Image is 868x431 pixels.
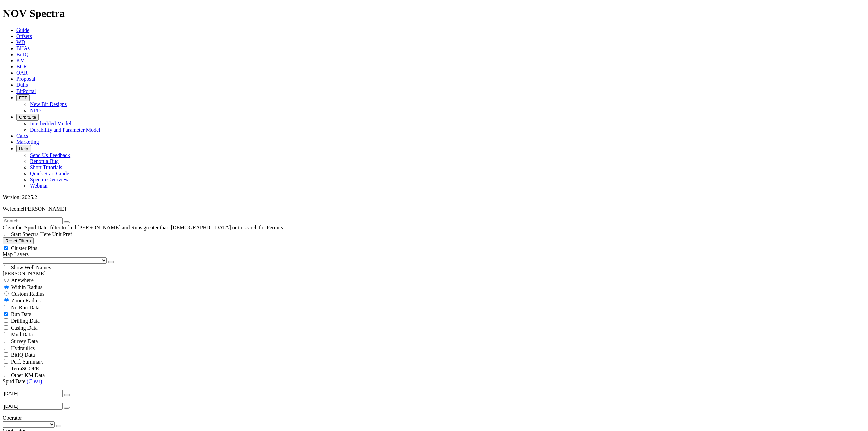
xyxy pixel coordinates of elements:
a: Short Tutorials [30,164,62,170]
a: BCR [16,64,27,70]
filter-controls-checkbox: TerraSCOPE Data [3,372,865,378]
a: Send Us Feedback [30,152,70,158]
a: Marketing [16,139,39,145]
input: Search [3,217,63,224]
a: Spectra Overview [30,177,69,182]
span: Casing Data [11,325,38,331]
div: Version: 2025.2 [3,194,865,200]
span: Drilling Data [11,318,40,324]
span: [PERSON_NAME] [23,206,66,212]
span: Other KM Data [11,372,45,378]
a: Report a Bug [30,158,59,164]
button: Help [16,145,31,152]
span: Unit Pref [52,231,72,237]
a: Offsets [16,33,32,39]
filter-controls-checkbox: Performance Summary [3,358,865,365]
a: Proposal [16,76,35,82]
span: Spud Date [3,378,25,384]
span: Within Radius [11,284,42,290]
span: Map Layers [3,251,29,257]
span: BitIQ Data [11,352,35,358]
button: Reset Filters [3,237,34,244]
input: Start Spectra Here [4,232,8,236]
a: Webinar [30,183,48,189]
button: FTT [16,94,30,101]
a: New Bit Designs [30,101,67,107]
span: OrbitLite [19,115,36,120]
a: NPD [30,107,41,113]
a: BitPortal [16,88,36,94]
a: Durability and Parameter Model [30,127,100,133]
a: BHAs [16,45,30,51]
span: Hydraulics [11,345,35,351]
span: Zoom Radius [11,298,41,303]
span: Run Data [11,311,32,317]
span: Clear the 'Spud Date' filter to find [PERSON_NAME] and Runs greater than [DEMOGRAPHIC_DATA] or to... [3,224,284,230]
h1: NOV Spectra [3,7,865,20]
filter-controls-checkbox: TerraSCOPE Data [3,365,865,372]
button: OrbitLite [16,114,39,121]
span: Anywhere [11,277,34,283]
filter-controls-checkbox: Hydraulics Analysis [3,345,865,351]
span: Cluster Pins [11,245,37,251]
a: KM [16,58,25,63]
p: Welcome [3,206,865,212]
span: Help [19,146,28,151]
a: WD [16,39,25,45]
input: After [3,390,63,397]
span: Perf. Summary [11,359,44,365]
a: Calcs [16,133,28,139]
a: Quick Start Guide [30,171,69,176]
span: Custom Radius [11,291,44,297]
a: OAR [16,70,28,76]
a: Dulls [16,82,28,88]
span: Start Spectra Here [11,231,51,237]
span: TerraSCOPE [11,366,39,371]
span: Mud Data [11,332,33,337]
a: BitIQ [16,52,28,57]
span: No Run Data [11,305,39,310]
span: Survey Data [11,338,38,344]
span: Show Well Names [11,265,51,270]
span: FTT [19,95,27,100]
a: (Clear) [27,378,42,384]
a: Interbedded Model [30,121,71,126]
input: Before [3,403,63,410]
a: Guide [16,27,29,33]
span: Operator [3,415,22,421]
div: [PERSON_NAME] [3,271,865,277]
